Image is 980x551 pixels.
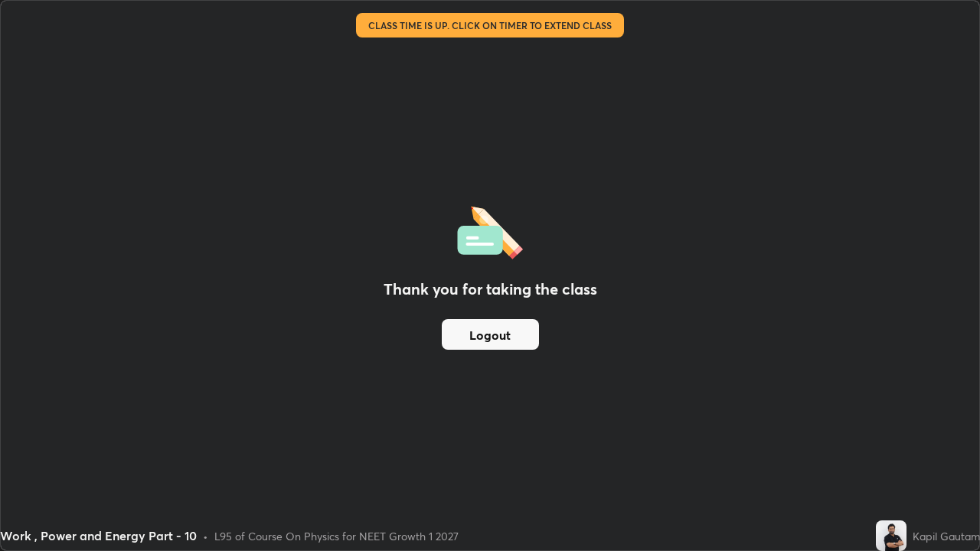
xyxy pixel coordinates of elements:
div: Kapil Gautam [913,528,980,544]
img: 00bbc326558d46f9aaf65f1f5dcb6be8.jpg [876,520,906,551]
div: • [203,528,208,544]
h2: Thank you for taking the class [384,278,597,301]
div: L95 of Course On Physics for NEET Growth 1 2027 [214,528,459,544]
button: Logout [442,319,539,350]
img: offlineFeedback.1438e8b3.svg [457,201,523,259]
